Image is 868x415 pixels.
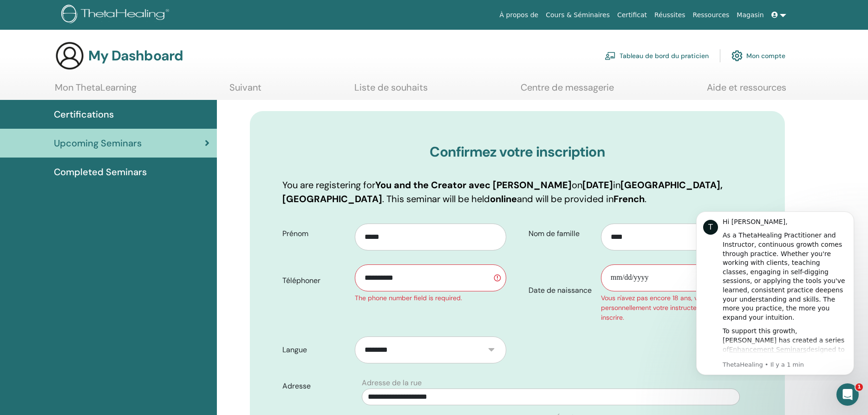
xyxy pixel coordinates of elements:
[275,272,355,290] label: Téléphoner
[362,377,422,389] label: Adresse de la rue
[496,7,542,24] a: À propos de
[55,82,137,100] a: Mon ThetaLearning
[282,144,752,160] h3: Confirmez votre inscription
[54,136,142,150] span: Upcoming Seminars
[522,225,601,243] label: Nom de famille
[275,377,356,395] label: Adresse
[61,5,172,26] img: logo.png
[282,178,752,206] p: You are registering for on in . This seminar will be held and will be provided in .
[582,179,613,191] b: [DATE]
[651,7,689,24] a: Réussites
[682,203,868,381] iframe: Intercom notifications message
[55,41,85,71] img: generic-user-icon.jpg
[605,46,709,66] a: Tableau de bord du praticien
[88,47,183,64] h3: My Dashboard
[40,158,165,166] p: Message from ThetaHealing, sent Il y a 1 min
[47,143,124,150] a: Enhancement Seminars
[521,82,614,100] a: Centre de messagerie
[275,341,355,359] label: Langue
[707,82,786,100] a: Aide et ressources
[490,193,517,205] b: online
[605,52,616,60] img: chalkboard-teacher.svg
[733,7,767,24] a: Magasin
[542,7,613,24] a: Cours & Séminaires
[229,82,261,100] a: Suivant
[40,124,165,224] div: To support this growth, [PERSON_NAME] has created a series of designed to help you refine your kn...
[613,7,651,24] a: Certificat
[54,107,114,121] span: Certifications
[731,48,743,64] img: cog.svg
[601,293,752,323] div: Vous n'avez pas encore 18 ans, veuillez contacter personnellement votre instructeur pour vous ins...
[54,165,147,179] span: Completed Seminars
[375,179,572,191] b: You and the Creator avec [PERSON_NAME]
[855,383,863,391] span: 1
[613,193,645,205] b: French
[689,7,733,24] a: Ressources
[354,82,428,100] a: Liste de souhaits
[275,225,355,243] label: Prénom
[836,383,859,406] iframe: Intercom live chat
[355,293,506,303] div: The phone number field is required.
[731,46,785,66] a: Mon compte
[522,282,601,299] label: Date de naissance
